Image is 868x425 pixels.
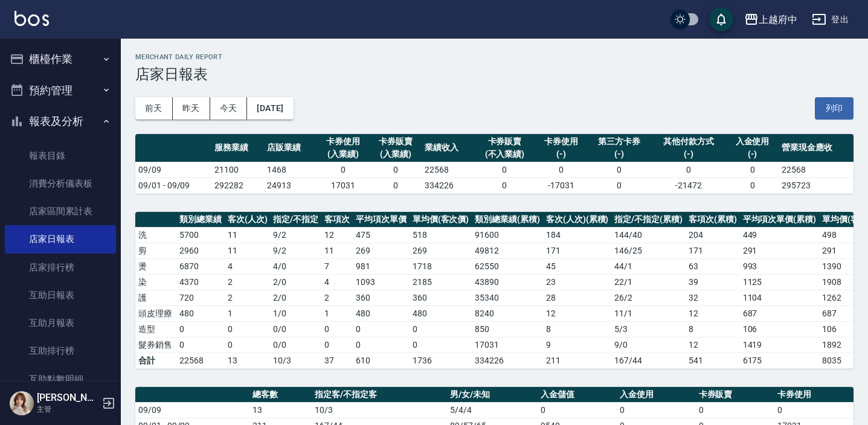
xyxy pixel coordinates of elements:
[225,321,271,337] td: 0
[5,106,116,137] button: 報表及分析
[611,227,686,243] td: 144 / 40
[135,53,854,61] h2: Merchant Daily Report
[211,162,264,177] td: 21100
[10,391,34,415] img: Person
[211,134,264,162] th: 服務業績
[135,134,854,194] table: a dense table
[211,177,264,193] td: 292282
[611,243,686,258] td: 146 / 25
[321,337,353,353] td: 0
[651,177,726,193] td: -21472
[654,148,723,161] div: (-)
[176,258,225,274] td: 6870
[410,243,472,258] td: 269
[225,227,271,243] td: 11
[740,321,820,337] td: 106
[135,353,176,368] td: 合計
[270,321,321,337] td: 0 / 0
[474,177,535,193] td: 0
[410,290,472,305] td: 360
[37,404,98,415] p: 主管
[543,243,612,258] td: 171
[135,290,176,305] td: 護
[472,321,543,337] td: 850
[353,274,410,290] td: 1093
[447,387,538,403] th: 男/女/未知
[321,321,353,337] td: 0
[543,258,612,274] td: 45
[543,337,612,353] td: 9
[353,212,410,228] th: 平均項次單價
[135,305,176,321] td: 頭皮理療
[249,387,312,403] th: 總客數
[611,305,686,321] td: 11 / 1
[410,305,472,321] td: 480
[353,321,410,337] td: 0
[538,402,617,418] td: 0
[740,353,820,368] td: 6175
[807,8,854,31] button: 登出
[779,162,854,177] td: 22568
[135,402,249,418] td: 09/09
[5,225,116,253] a: 店家日報表
[270,227,321,243] td: 9 / 2
[410,258,472,274] td: 1718
[173,97,210,120] button: 昨天
[686,337,740,353] td: 12
[543,290,612,305] td: 28
[686,290,740,305] td: 32
[477,135,532,148] div: 卡券販賣
[472,337,543,353] td: 17031
[740,305,820,321] td: 687
[5,281,116,309] a: 互助日報表
[37,392,98,404] h5: [PERSON_NAME]
[14,11,49,26] img: Logo
[353,290,410,305] td: 360
[135,258,176,274] td: 燙
[135,321,176,337] td: 造型
[740,243,820,258] td: 291
[312,387,447,403] th: 指定客/不指定客
[474,162,535,177] td: 0
[321,290,353,305] td: 2
[312,402,447,418] td: 10/3
[739,7,802,32] button: 上越府中
[353,305,410,321] td: 480
[270,243,321,258] td: 9 / 2
[317,177,369,193] td: 17031
[5,197,116,225] a: 店家區間累計表
[353,258,410,274] td: 981
[372,135,419,148] div: 卡券販賣
[686,353,740,368] td: 541
[353,227,410,243] td: 475
[588,177,652,193] td: 0
[611,274,686,290] td: 22 / 1
[740,290,820,305] td: 1104
[321,353,353,368] td: 37
[740,337,820,353] td: 1419
[422,177,474,193] td: 334226
[5,142,116,170] a: 報表目錄
[5,43,116,75] button: 櫃檯作業
[543,227,612,243] td: 184
[135,97,173,120] button: 前天
[611,212,686,228] th: 指定/不指定(累積)
[264,134,317,162] th: 店販業績
[686,243,740,258] td: 171
[247,97,293,120] button: [DATE]
[270,337,321,353] td: 0 / 0
[472,212,543,228] th: 類別總業績(累積)
[686,227,740,243] td: 204
[176,353,225,368] td: 22568
[372,148,419,161] div: (入業績)
[774,402,854,418] td: 0
[759,12,797,27] div: 上越府中
[176,305,225,321] td: 480
[410,337,472,353] td: 0
[5,309,116,337] a: 互助月報表
[321,258,353,274] td: 7
[321,227,353,243] td: 12
[709,7,733,31] button: save
[353,243,410,258] td: 269
[611,353,686,368] td: 167/44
